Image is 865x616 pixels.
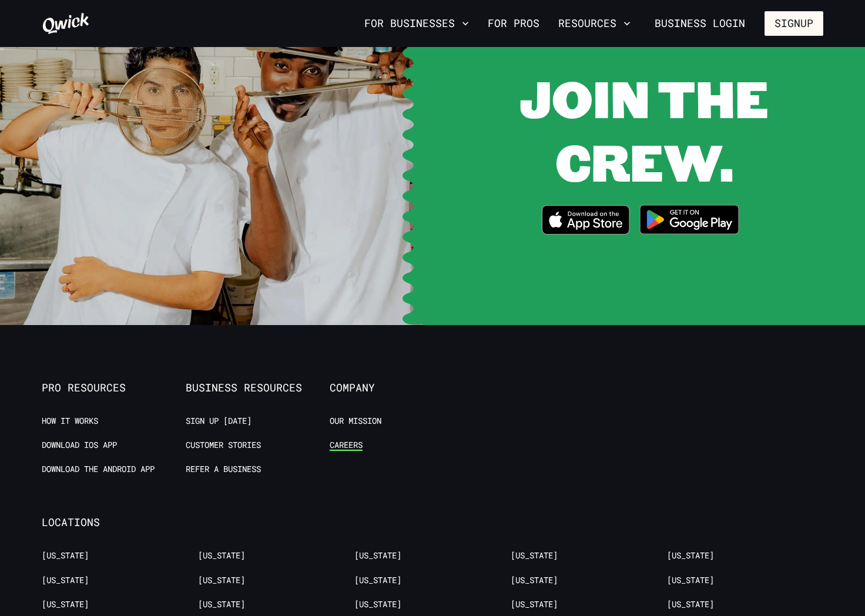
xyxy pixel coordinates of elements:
[354,550,401,561] a: [US_STATE]
[511,550,558,561] a: [US_STATE]
[186,381,330,394] span: Business Resources
[330,416,381,427] a: Our Mission
[511,599,558,610] a: [US_STATE]
[42,575,89,586] a: [US_STATE]
[765,11,823,36] button: Signup
[667,550,714,561] a: [US_STATE]
[42,440,117,451] a: Download IOS App
[330,381,474,394] span: Company
[198,575,245,586] a: [US_STATE]
[667,575,714,586] a: [US_STATE]
[483,14,544,34] a: For Pros
[42,416,98,427] a: How it Works
[42,550,89,561] a: [US_STATE]
[198,550,245,561] a: [US_STATE]
[186,464,261,475] a: Refer a Business
[42,599,89,610] a: [US_STATE]
[354,575,401,586] a: [US_STATE]
[519,64,769,195] span: JOIN THE CREW.
[645,11,755,36] a: Business Login
[186,440,261,451] a: Customer stories
[42,464,155,475] a: Download the Android App
[354,599,401,610] a: [US_STATE]
[542,205,630,238] a: Download on the App Store
[198,599,245,610] a: [US_STATE]
[360,14,474,34] button: For Businesses
[632,197,746,242] img: Get it on Google Play
[42,381,186,394] span: Pro Resources
[511,575,558,586] a: [US_STATE]
[42,516,823,529] span: Locations
[667,599,714,610] a: [US_STATE]
[554,14,635,34] button: Resources
[186,416,252,427] a: Sign up [DATE]
[330,440,363,451] a: Careers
